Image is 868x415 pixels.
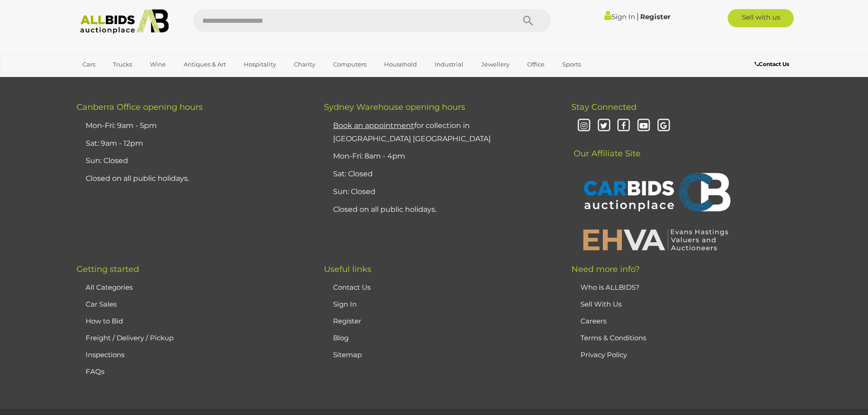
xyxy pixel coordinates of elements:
[728,9,794,27] a: Sell with us
[475,57,515,72] a: Jewellery
[77,72,153,87] a: [GEOGRAPHIC_DATA]
[77,57,101,72] a: Cars
[596,118,612,134] i: Twitter
[86,283,133,292] a: All Categories
[333,333,349,342] a: Blog
[505,9,551,32] button: Search
[331,148,549,165] li: Mon-Fri: 8am - 4pm
[238,57,282,72] a: Hospitality
[77,102,203,112] span: Canberra Office opening hours
[656,118,672,134] i: Google
[83,117,301,135] li: Mon-Fri: 9am - 5pm
[755,61,789,67] b: Contact Us
[107,57,138,72] a: Trucks
[86,367,104,376] a: FAQs
[578,163,733,223] img: CARBIDS Auctionplace
[640,12,670,21] a: Register
[571,135,641,159] span: Our Affiliate Site
[144,57,172,72] a: Wine
[86,317,123,325] a: How to Bid
[636,118,652,134] i: Youtube
[580,283,640,292] a: Who is ALLBIDS?
[327,57,372,72] a: Computers
[324,264,371,274] span: Useful links
[616,118,632,134] i: Facebook
[429,57,469,72] a: Industrial
[288,57,321,72] a: Charity
[333,300,357,308] a: Sign In
[75,9,174,34] img: Allbids.com.au
[604,12,635,21] a: Sign In
[578,228,733,251] img: EHVA | Evans Hastings Valuers and Auctioneers
[324,102,465,112] span: Sydney Warehouse opening hours
[378,57,423,72] a: Household
[333,121,414,130] u: Book an appointment
[77,264,139,274] span: Getting started
[571,102,637,112] span: Stay Connected
[521,57,550,72] a: Office
[556,57,587,72] a: Sports
[331,183,549,201] li: Sun: Closed
[637,11,639,21] span: |
[331,201,549,219] li: Closed on all public holidays.
[571,264,640,274] span: Need more info?
[331,165,549,183] li: Sat: Closed
[333,283,370,292] a: Contact Us
[580,300,621,308] a: Sell With Us
[83,135,301,153] li: Sat: 9am - 12pm
[580,317,606,325] a: Careers
[333,121,491,143] a: Book an appointmentfor collection in [GEOGRAPHIC_DATA] [GEOGRAPHIC_DATA]
[580,333,646,342] a: Terms & Conditions
[86,350,124,359] a: Inspections
[86,333,174,342] a: Freight / Delivery / Pickup
[580,350,627,359] a: Privacy Policy
[333,317,361,325] a: Register
[576,118,592,134] i: Instagram
[178,57,232,72] a: Antiques & Art
[83,170,301,188] li: Closed on all public holidays.
[86,300,117,308] a: Car Sales
[755,59,791,69] a: Contact Us
[333,350,362,359] a: Sitemap
[83,152,301,170] li: Sun: Closed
